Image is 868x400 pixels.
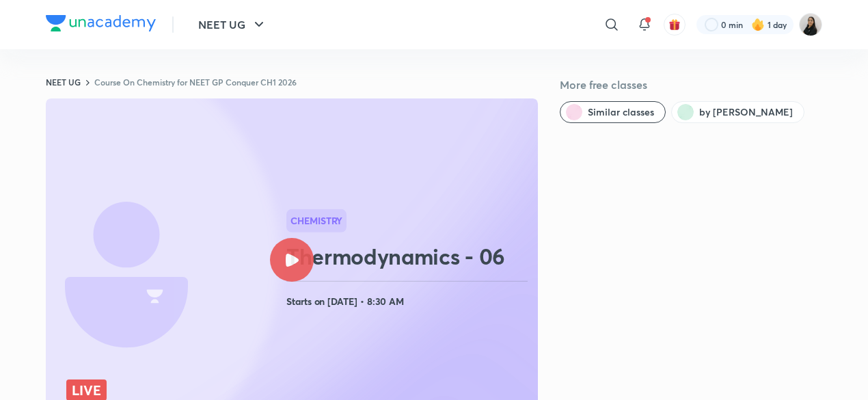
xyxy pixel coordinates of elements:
h2: Thermodynamics - 06 [286,243,532,270]
img: avatar [668,18,681,31]
button: by Manisha Gaur [671,101,804,123]
a: NEET UG [46,77,81,88]
img: Manisha Gaur [799,13,822,36]
h5: More free classes [560,77,822,93]
img: streak [751,18,765,31]
button: Similar classes [560,101,666,123]
span: by Manisha Gaur [699,105,793,119]
span: Similar classes [588,105,654,119]
h4: Starts on [DATE] • 8:30 AM [286,293,532,310]
a: Company Logo [46,15,156,35]
img: Company Logo [46,15,156,31]
button: NEET UG [190,11,275,38]
button: avatar [664,14,686,36]
a: Course On Chemistry for NEET GP Conquer CH1 2026 [94,77,297,88]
